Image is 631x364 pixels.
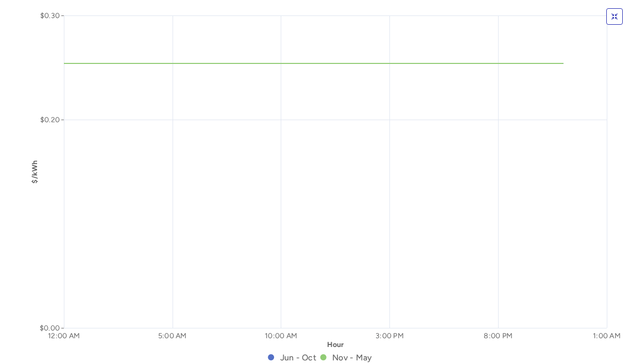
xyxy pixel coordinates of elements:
text: $0.00 [40,324,60,333]
text: 10:00 AM [265,332,297,340]
text: Hour [327,340,345,349]
text: $0.30 [40,11,60,20]
text: $0.20 [40,115,60,124]
text: Jun - Oct [280,353,316,362]
text: $/kWh [30,160,39,183]
text: 12:00 AM [48,332,80,340]
text: 8:00 PM [484,332,513,340]
text: Nov - May [332,353,372,362]
text: 3:00 PM [376,332,404,340]
text: 5:00 AM [158,332,187,340]
text: 1:00 AM [593,332,621,340]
